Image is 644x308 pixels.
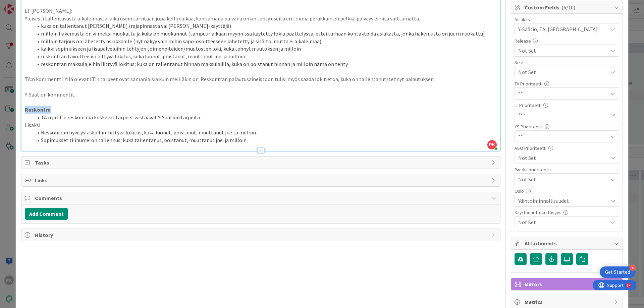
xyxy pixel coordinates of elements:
span: Y-Säätiö, TA, [GEOGRAPHIC_DATA] [518,25,607,33]
div: ASO Prioriteetti [515,146,619,150]
li: reskontran tavoitteisiin liittyvä lokitus; kuka luonut, poistanut, muuttanut jne. ja milloin [33,53,497,60]
li: Reskontran hyvityslaskuihin liittyvä lokitus; kuka luonut, poistanut, muuttanut jne. ja milloin. [33,129,497,136]
strong: Reskontra [25,106,51,113]
div: Size [515,60,619,65]
div: Open Get Started checklist, remaining modules: 4 [600,266,636,278]
li: Sopimukset tilinumeron tallennus; kuka tallentanut, poistanut, muuttanut jne. ja milloin. [33,136,497,144]
p: TA:n kommentti: Yllä olevat LT:n tarpeet ovat samanlaisia kuin meilläkin on. Reskontran palautusa... [25,75,497,83]
span: Comments [35,194,488,202]
span: Not Set [518,67,604,77]
span: Not Set [518,47,607,55]
li: TA:n ja LT:n reskontraa koskevat tarpeet vastaavat Y-Säätiön tarpeita. [33,114,497,121]
span: Metrics [525,298,610,306]
span: Custom Fields [525,3,610,11]
span: Support [14,1,31,9]
div: 4 [630,265,636,271]
p: Lisäksi [25,121,497,129]
span: Tasks [35,159,488,167]
span: Not Set [518,153,604,163]
li: reskontran maksulajeihin liittyvä lokitus; kuka on tallentanut hinnan maksulajilla, kuka on poist... [33,60,497,68]
span: Not Set [518,175,604,184]
span: Not Set [518,218,607,226]
span: PK [487,140,497,149]
div: Release [515,39,619,43]
p: Y-Säätiön kommentit: [25,91,497,99]
div: Osio [515,189,619,193]
div: Käyttöönottokriittisyys [515,210,619,215]
span: Links [35,176,488,184]
span: Ydintoiminnallisuudet [518,197,607,205]
p: LT [PERSON_NAME]: [25,7,497,15]
li: milloin tarjous on lähetetty asiakkaalle (nyt näkyy vain mihin säpo-osoitteeseen lähetetty ja sis... [33,38,497,45]
div: 9+ [34,3,37,8]
li: kuka on tallentanut [PERSON_NAME] (rajapinnasta vai [PERSON_NAME]-käyttäjä) [33,22,497,30]
div: TA Prioriteetti [515,81,619,86]
span: Mirrors [525,280,610,288]
span: ( 6/10 ) [561,4,575,11]
span: Attachments [525,239,610,247]
span: History [35,231,488,239]
button: Add Comment [25,208,68,220]
div: Asiakas [515,17,619,22]
li: kaikki sopimukseen ja lisäpalveluihin tehtyjen toimenpiteiden/muutosten loki, kuka tehnyt muutoks... [33,45,497,53]
p: Yleisesti tallentuvasta aikaleimasta; aika usein tarvitaan jopa kellonaikaa, kun samana päivänä o... [25,15,497,22]
div: Get Started [605,269,630,275]
div: Pandia prioriteetti [515,167,619,172]
div: LT Prioriteetti [515,103,619,108]
li: milloin hakemusta on viimeksi muokattu ja kuka on muokannut (tampuuriaikaan myynnissä käytetty lo... [33,30,497,38]
div: YS Prioriteetti [515,124,619,129]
